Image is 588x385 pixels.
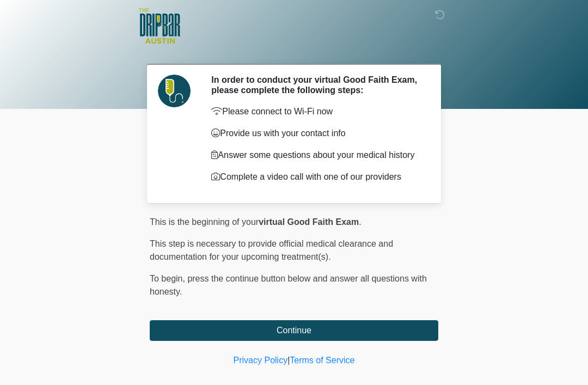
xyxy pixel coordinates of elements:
img: Agent Avatar [158,75,191,107]
p: Answer some questions about your medical history [211,149,422,162]
span: This step is necessary to provide official medical clearance and documentation for your upcoming ... [150,239,393,261]
h2: In order to conduct your virtual Good Faith Exam, please complete the following steps: [211,75,422,95]
a: Privacy Policy [234,356,288,365]
span: To begin, [150,274,187,283]
img: The DRIPBaR - Austin The Domain Logo [139,8,180,44]
a: Terms of Service [290,356,354,365]
span: . [359,217,361,227]
a: | [287,356,290,365]
p: Provide us with your contact info [211,127,422,140]
span: press the continue button below and answer all questions with honesty. [150,274,427,296]
span: This is the beginning of your [150,217,259,227]
button: Continue [150,320,438,341]
p: Please connect to Wi-Fi now [211,105,422,118]
p: Complete a video call with one of our providers [211,170,422,184]
strong: virtual Good Faith Exam [259,217,359,227]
